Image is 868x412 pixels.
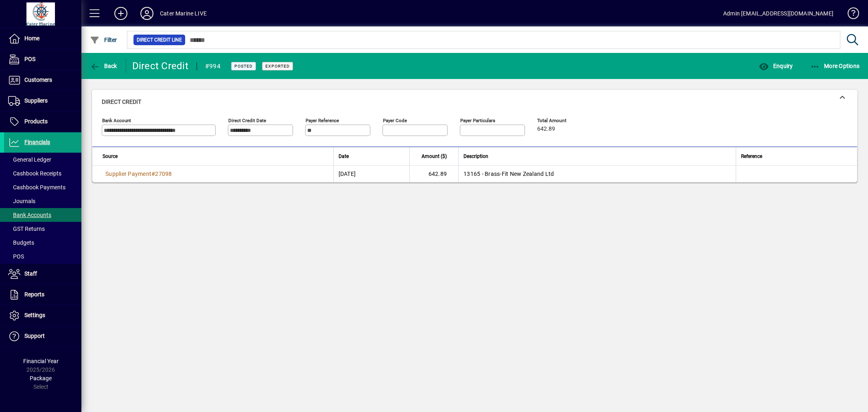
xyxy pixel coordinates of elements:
[4,222,81,236] a: GST Returns
[132,59,188,72] div: Direct Credit
[4,305,81,326] a: Settings
[81,59,126,73] app-page-header-button: Back
[265,64,290,69] span: Exported
[108,6,134,21] button: Add
[4,49,81,70] a: POS
[4,28,81,49] a: Home
[383,118,407,123] mat-label: Payer Code
[155,171,172,177] span: 27098
[339,152,405,161] div: Date
[8,226,45,232] span: GST Returns
[103,169,175,178] a: Supplier Payment#27098
[30,375,52,381] span: Package
[4,236,81,250] a: Budgets
[741,152,762,161] span: Reference
[23,358,59,364] span: Financial Year
[759,63,793,69] span: Enquiry
[24,118,48,125] span: Products
[810,63,860,69] span: More Options
[90,63,117,69] span: Back
[464,152,488,161] span: Description
[103,152,328,161] div: Source
[741,152,847,161] div: Reference
[842,2,858,28] a: Knowledge Base
[333,166,410,182] td: [DATE]
[808,59,862,73] button: More Options
[4,264,81,284] a: Staff
[24,270,37,277] span: Staff
[228,118,266,123] mat-label: Direct Credit Date
[160,7,207,20] div: Cater Marine LIVE
[537,126,555,132] span: 642.89
[422,152,447,161] span: Amount ($)
[8,184,66,191] span: Cashbook Payments
[8,239,34,246] span: Budgets
[102,118,131,123] mat-label: Bank Account
[8,212,51,218] span: Bank Accounts
[757,59,795,73] button: Enquiry
[8,198,35,204] span: Journals
[90,37,117,43] span: Filter
[464,171,554,177] span: 13165 - Brass-Fit New Zealand Ltd
[306,118,339,123] mat-label: Payer Reference
[4,285,81,305] a: Reports
[88,59,119,73] button: Back
[137,36,182,44] span: Direct Credit Line
[24,97,48,104] span: Suppliers
[339,152,349,161] span: Date
[8,156,51,163] span: General Ledger
[4,180,81,194] a: Cashbook Payments
[4,112,81,132] a: Products
[4,167,81,180] a: Cashbook Receipts
[24,35,39,42] span: Home
[24,291,44,298] span: Reports
[4,194,81,208] a: Journals
[151,171,155,177] span: #
[415,152,454,161] div: Amount ($)
[24,312,45,318] span: Settings
[8,253,24,260] span: POS
[4,153,81,167] a: General Ledger
[460,118,495,123] mat-label: Payer Particulars
[88,33,119,47] button: Filter
[723,7,833,20] div: Admin [EMAIL_ADDRESS][DOMAIN_NAME]
[4,70,81,90] a: Customers
[4,326,81,346] a: Support
[205,60,221,73] div: #994
[24,56,35,62] span: POS
[409,166,458,182] td: 642.89
[24,333,45,339] span: Support
[234,64,253,69] span: Posted
[24,77,52,83] span: Customers
[105,171,151,177] span: Supplier Payment
[134,6,160,21] button: Profile
[4,250,81,263] a: POS
[103,152,118,161] span: Source
[4,208,81,222] a: Bank Accounts
[537,118,586,123] span: Total Amount
[464,152,731,161] div: Description
[8,170,61,177] span: Cashbook Receipts
[24,139,50,145] span: Financials
[4,91,81,111] a: Suppliers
